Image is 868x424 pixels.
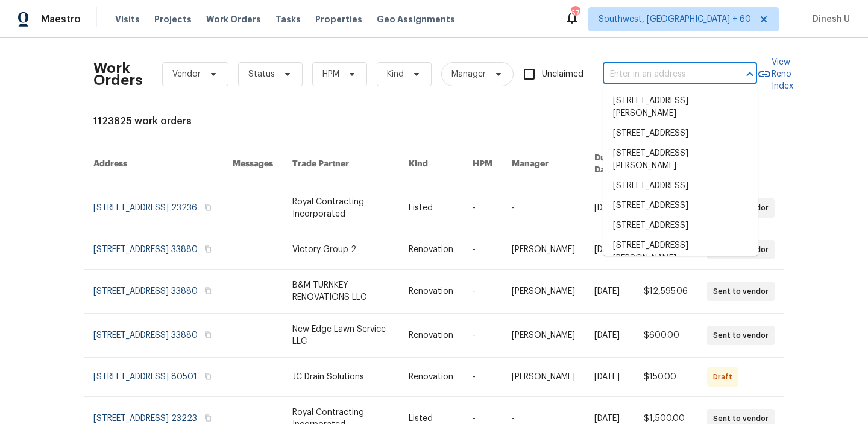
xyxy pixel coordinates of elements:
[172,68,201,80] span: Vendor
[463,358,502,397] td: -
[502,270,585,314] td: [PERSON_NAME]
[203,329,213,340] button: Copy Address
[502,230,585,270] td: [PERSON_NAME]
[585,142,634,186] th: Due Date
[283,358,399,397] td: JC Drain Solutions
[93,62,143,86] h2: Work Orders
[502,186,585,230] td: -
[203,371,213,382] button: Copy Address
[399,358,463,397] td: Renovation
[603,144,758,176] li: [STREET_ADDRESS][PERSON_NAME]
[603,216,758,236] li: [STREET_ADDRESS]
[399,186,463,230] td: Listed
[322,68,339,80] span: HPM
[463,314,502,358] td: -
[387,68,404,80] span: Kind
[275,15,301,24] span: Tasks
[808,13,850,25] span: Dinesh U
[399,314,463,358] td: Renovation
[223,142,283,186] th: Messages
[203,244,213,255] button: Copy Address
[463,142,502,186] th: HPM
[283,186,399,230] td: Royal Contracting Incorporated
[283,314,399,358] td: New Edge Lawn Service LLC
[283,142,399,186] th: Trade Partner
[399,230,463,270] td: Renovation
[603,91,758,124] li: [STREET_ADDRESS][PERSON_NAME]
[463,186,502,230] td: -
[542,68,583,81] span: Unclaimed
[84,142,223,186] th: Address
[603,196,758,216] li: [STREET_ADDRESS]
[248,68,275,80] span: Status
[115,13,140,25] span: Visits
[451,68,486,80] span: Manager
[463,230,502,270] td: -
[154,13,192,25] span: Projects
[502,314,585,358] td: [PERSON_NAME]
[603,176,758,196] li: [STREET_ADDRESS]
[315,13,362,25] span: Properties
[603,124,758,144] li: [STREET_ADDRESS]
[603,65,723,84] input: Enter in an address
[377,13,455,25] span: Geo Assignments
[203,285,213,296] button: Copy Address
[757,56,793,92] a: View Reno Index
[399,270,463,314] td: Renovation
[93,115,775,127] div: 1123825 work orders
[741,66,758,83] button: Close
[571,7,579,19] div: 679
[463,270,502,314] td: -
[41,13,81,25] span: Maestro
[203,202,213,213] button: Copy Address
[502,358,585,397] td: [PERSON_NAME]
[603,236,758,268] li: [STREET_ADDRESS][PERSON_NAME]
[399,142,463,186] th: Kind
[502,142,585,186] th: Manager
[203,413,213,423] button: Copy Address
[599,13,751,25] span: Southwest, [GEOGRAPHIC_DATA] + 60
[206,13,261,25] span: Work Orders
[283,270,399,314] td: B&M TURNKEY RENOVATIONS LLC
[283,230,399,270] td: Victory Group 2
